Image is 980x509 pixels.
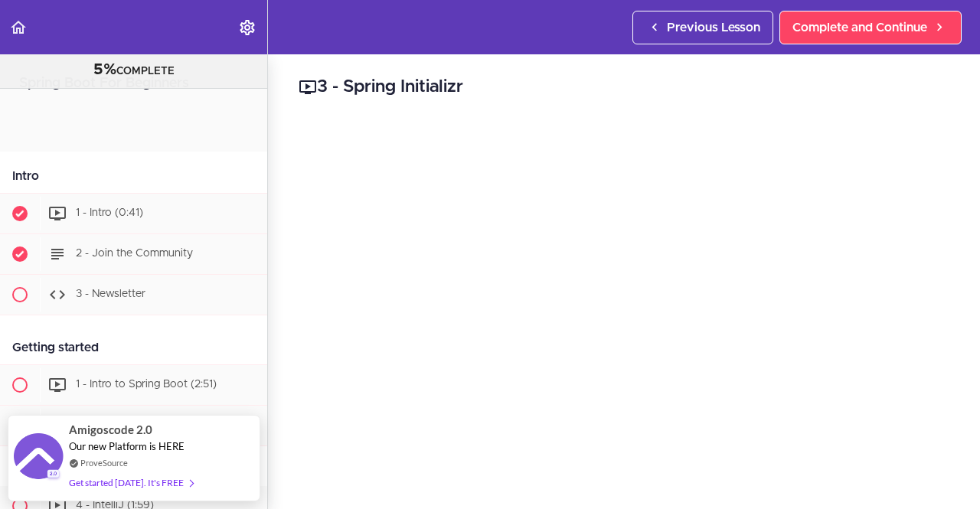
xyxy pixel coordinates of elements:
[792,18,927,37] span: Complete and Continue
[14,433,64,483] img: provesource social proof notification image
[76,289,145,299] span: 3 - Newsletter
[885,413,980,486] iframe: chat widget
[238,18,256,37] svg: Settings Menu
[9,18,28,37] svg: Back to course curriculum
[69,421,152,439] span: Amigoscode 2.0
[76,248,193,259] span: 2 - Join the Community
[76,379,217,390] span: 1 - Intro to Spring Boot (2:51)
[69,440,185,452] span: Our new Platform is HERE
[779,11,962,44] a: Complete and Continue
[299,123,949,489] iframe: Video Player
[80,456,128,469] a: ProveSource
[299,74,949,100] h2: 3 - Spring Initializr
[667,18,760,37] span: Previous Lesson
[69,474,193,491] div: Get started [DATE]. It's FREE
[93,62,116,77] span: 5%
[632,11,773,44] a: Previous Lesson
[19,60,248,80] div: COMPLETE
[76,207,143,218] span: 1 - Intro (0:41)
